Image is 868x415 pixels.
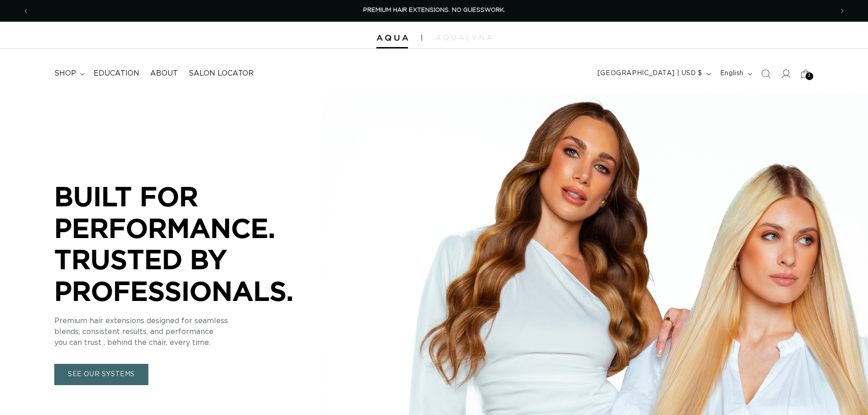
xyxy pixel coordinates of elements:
[88,63,145,84] a: Education
[49,63,88,84] summary: shop
[715,65,756,82] button: English
[54,315,326,326] p: Premium hair extensions designed for seamless
[598,69,702,78] span: [GEOGRAPHIC_DATA] | USD $
[54,69,76,78] span: shop
[54,326,326,337] p: blends, consistent results, and performance
[808,72,811,80] span: 3
[436,35,492,40] img: aqualyna.com
[16,2,36,19] button: Previous announcement
[183,63,259,84] a: Salon Locator
[145,63,183,84] a: About
[54,337,326,348] p: you can trust , behind the chair, every time.
[832,2,852,19] button: Next announcement
[94,69,139,78] span: Education
[189,69,254,78] span: Salon Locator
[592,65,715,82] button: [GEOGRAPHIC_DATA] | USD $
[376,35,408,41] img: Aqua Hair Extensions
[150,69,178,78] span: About
[720,69,744,78] span: English
[54,364,148,385] a: SEE OUR SYSTEMS
[54,181,326,306] p: BUILT FOR PERFORMANCE. TRUSTED BY PROFESSIONALS.
[756,64,776,84] summary: Search
[363,7,505,13] span: PREMIUM HAIR EXTENSIONS. NO GUESSWORK.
